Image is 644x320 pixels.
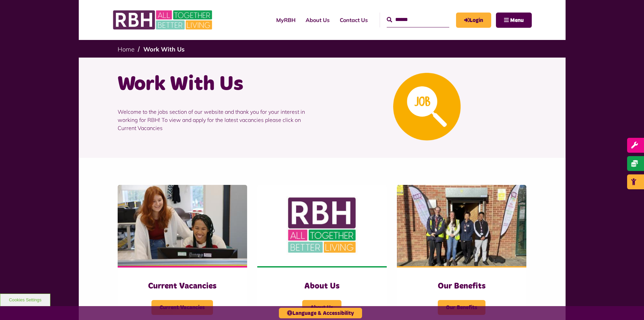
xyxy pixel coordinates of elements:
[113,7,214,33] img: RBH
[271,281,373,292] h3: About Us
[614,290,644,320] iframe: Netcall Web Assistant for live chat
[410,281,513,292] h3: Our Benefits
[397,185,526,266] img: Dropinfreehold2
[118,185,247,266] img: IMG 1470
[118,45,135,53] a: Home
[118,71,317,98] h1: Work With Us
[131,281,234,292] h3: Current Vacancies
[335,11,373,29] a: Contact Us
[456,13,491,28] a: MyRBH
[510,18,524,23] span: Menu
[271,11,301,29] a: MyRBH
[143,45,185,53] a: Work With Us
[118,98,317,142] p: Welcome to the jobs section of our website and thank you for your interest in working for RBH! To...
[257,185,387,266] img: RBH Logo Social Media 480X360 (1)
[496,13,532,28] button: Navigation
[438,300,485,315] span: Our Benefits
[279,308,362,318] button: Language & Accessibility
[301,11,335,29] a: About Us
[302,300,341,315] span: About Us
[151,300,213,315] span: Current Vacancies
[393,73,461,141] img: Looking For A Job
